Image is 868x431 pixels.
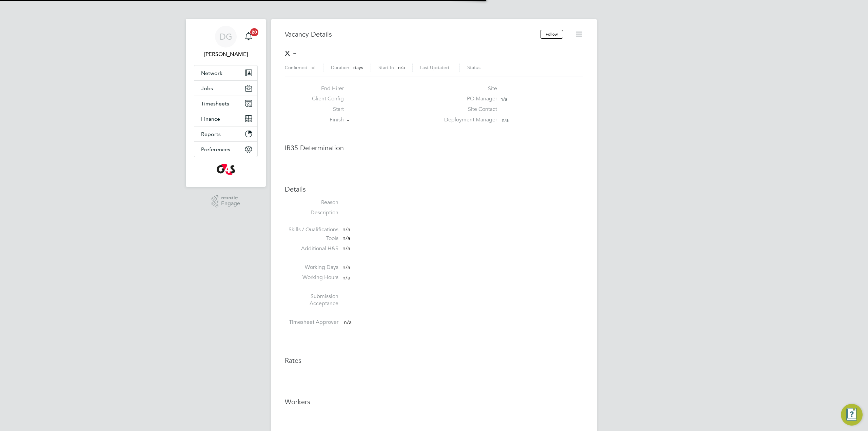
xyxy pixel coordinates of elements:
[201,85,213,92] span: Jobs
[217,164,235,175] img: g4s-logo-retina.png
[347,117,349,123] span: -
[440,106,497,113] label: Site Contact
[285,274,338,281] label: Working Hours
[201,131,221,137] span: Reports
[194,111,257,126] button: Finance
[331,64,349,71] label: Duration
[285,293,338,307] label: Submission Acceptance
[307,95,344,102] label: Client Config
[285,245,338,252] label: Additional H&S
[440,116,497,123] label: Deployment Manager
[467,64,480,71] label: Status
[194,96,257,111] button: Timesheets
[342,265,350,271] span: n/a
[342,245,350,252] span: n/a
[221,195,240,201] span: Powered by
[220,32,232,41] span: DG
[500,96,507,102] span: n/a
[841,404,863,426] button: Engage Resource Center
[285,356,583,365] h3: Rates
[250,28,258,36] span: 20
[342,274,350,281] span: n/a
[285,235,338,242] label: Tools
[285,143,583,152] h3: IR35 Determination
[378,64,394,71] label: Start In
[242,26,255,47] a: 20
[344,319,352,326] span: n/a
[312,64,316,71] span: of
[285,264,338,271] label: Working Days
[398,64,405,71] span: n/a
[194,65,257,80] button: Network
[440,85,497,92] label: Site
[186,19,266,187] nav: Main navigation
[540,30,563,39] button: Follow
[285,46,297,59] span: x -
[342,235,350,242] span: n/a
[212,195,240,208] a: Powered byEngage
[342,226,350,233] span: n/a
[307,116,344,123] label: Finish
[353,64,363,71] span: days
[285,199,338,206] label: Reason
[194,26,258,58] a: DG[PERSON_NAME]
[420,64,449,71] label: Last Updated
[285,226,338,233] label: Skills / Qualifications
[285,319,338,326] label: Timesheet Approver
[194,126,257,141] button: Reports
[502,117,509,123] span: n/a
[307,85,344,92] label: End Hirer
[285,397,583,406] h3: Workers
[221,201,240,207] span: Engage
[285,209,338,216] label: Description
[201,70,222,76] span: Network
[201,146,230,153] span: Preferences
[307,106,344,113] label: Start
[194,164,258,175] a: Go to home page
[194,81,257,96] button: Jobs
[344,297,346,303] span: -
[347,106,349,113] span: -
[285,185,583,194] h3: Details
[201,100,229,107] span: Timesheets
[194,142,257,157] button: Preferences
[194,50,258,58] span: Danny Glass
[285,30,540,39] h3: Vacancy Details
[440,95,497,102] label: PO Manager
[285,64,308,71] label: Confirmed
[201,116,220,122] span: Finance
